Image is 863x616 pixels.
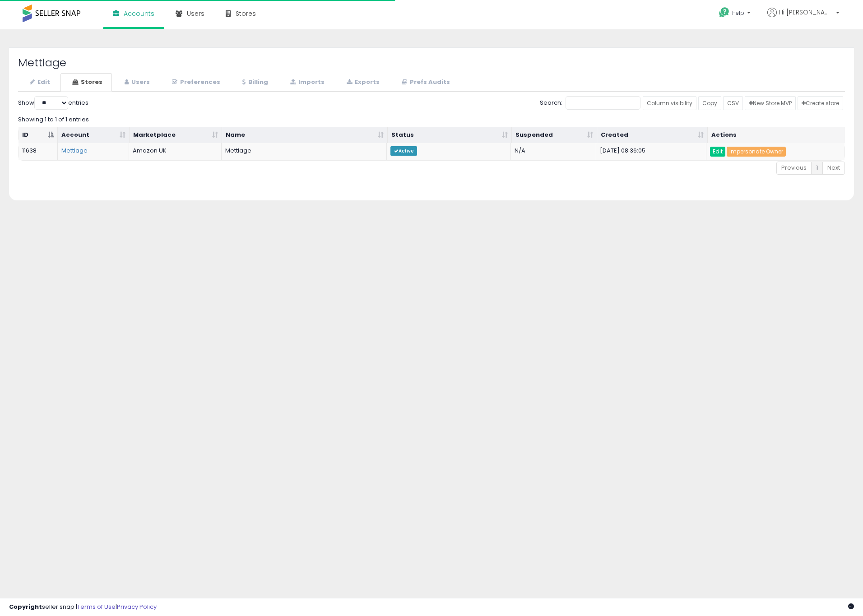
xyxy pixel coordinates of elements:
span: New Store MVP [749,99,792,107]
span: Create store [802,99,839,107]
a: Column visibility [643,96,696,110]
th: Account: activate to sort column ascending [58,127,129,144]
label: Search: [540,96,640,110]
td: Mettlage [222,143,387,160]
a: Billing [231,73,278,92]
th: Name: activate to sort column ascending [222,127,388,144]
td: Amazon UK [129,143,222,160]
a: Copy [698,96,721,110]
span: Stores [236,9,256,18]
th: Marketplace: activate to sort column ascending [130,127,222,144]
a: Create store [798,96,843,110]
i: Get Help [719,7,730,18]
span: Active [390,146,417,156]
a: Hi [PERSON_NAME] [767,8,840,28]
th: Status: activate to sort column ascending [388,127,512,144]
a: Edit [18,73,60,92]
div: Showing 1 to 1 of 1 entries [18,112,845,124]
td: 11638 [19,143,58,160]
span: CSV [727,99,739,107]
a: Next [822,162,845,175]
span: Accounts [124,9,154,18]
th: Created: activate to sort column ascending [597,127,708,144]
input: Search: [566,96,640,110]
span: Copy [702,99,717,107]
a: Mettlage [61,146,88,155]
span: Users [187,9,204,18]
a: Stores [60,73,112,92]
a: Imports [278,73,334,92]
a: Edit [710,147,725,157]
td: [DATE] 08:36:05 [596,143,706,160]
th: Actions [708,127,846,144]
span: Column visibility [647,99,692,107]
select: Showentries [34,96,68,110]
span: Help [732,9,744,17]
a: 1 [811,162,823,175]
a: Users [113,73,159,92]
a: New Store MVP [745,96,796,110]
a: Preferences [160,73,230,92]
a: Previous [776,162,812,175]
th: Suspended: activate to sort column ascending [512,127,597,144]
a: Impersonate Owner [727,147,786,157]
th: ID: activate to sort column descending [19,127,58,144]
a: Prefs Audits [390,73,459,92]
a: Exports [335,73,389,92]
label: Show entries [18,96,88,110]
td: N/A [511,143,596,160]
span: Hi [PERSON_NAME] [779,8,833,17]
a: CSV [723,96,743,110]
h2: Mettlage [18,57,845,69]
